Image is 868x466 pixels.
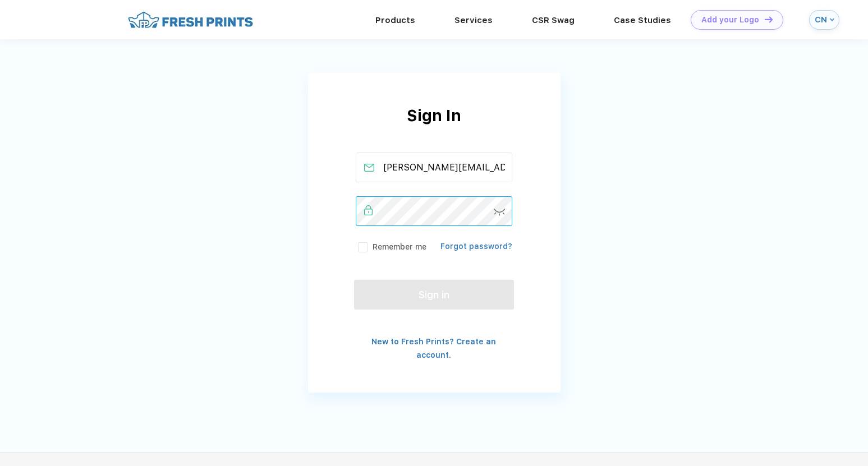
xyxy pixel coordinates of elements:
div: CN [815,15,827,25]
img: DT [765,16,773,22]
a: New to Fresh Prints? Create an account. [371,337,496,359]
button: Sign in [354,280,513,310]
img: password_active.svg [364,205,373,215]
a: Products [375,15,415,25]
div: Sign In [308,104,561,153]
img: password-icon.svg [494,209,506,216]
div: Add your Logo [701,15,759,25]
img: email_active.svg [364,164,374,172]
a: Forgot password? [440,242,512,251]
img: arrow_down_blue.svg [830,17,834,22]
label: Remember me [356,241,426,253]
img: fo%20logo%202.webp [125,10,256,30]
input: Email [356,153,512,182]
